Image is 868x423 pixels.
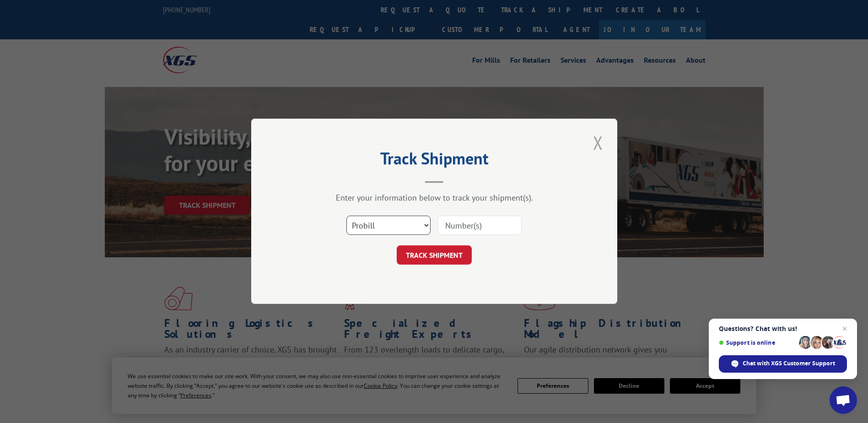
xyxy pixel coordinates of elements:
[297,152,571,169] h2: Track Shipment
[830,386,857,414] a: Open chat
[590,130,606,155] button: Close modal
[743,359,835,368] span: Chat with XGS Customer Support
[397,246,472,265] button: TRACK SHIPMENT
[297,193,571,203] div: Enter your information below to track your shipment(s).
[719,355,847,373] span: Chat with XGS Customer Support
[437,216,522,235] input: Number(s)
[719,339,796,346] span: Support is online
[719,325,847,332] span: Questions? Chat with us!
